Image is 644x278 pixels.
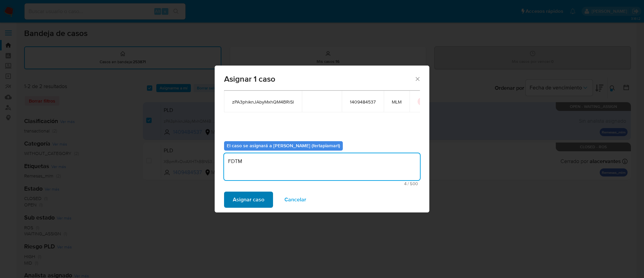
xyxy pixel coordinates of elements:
div: assign-modal [215,66,429,212]
textarea: FDTM [224,153,420,180]
span: Asignar caso [233,192,264,207]
button: Cerrar ventana [414,76,420,82]
button: icon-button [418,97,426,106]
span: Máximo 500 caracteres [226,182,418,186]
button: Asignar caso [224,192,273,208]
span: Cancelar [284,192,306,207]
span: MLM [392,99,401,105]
span: 1409484537 [350,99,376,105]
b: El caso se asignará a [PERSON_NAME] (fertapiamart) [227,142,340,149]
button: Cancelar [276,192,315,208]
span: Asignar 1 caso [224,75,414,83]
span: zPA3phiknJAbyMxhQM4BRiSl [232,99,294,105]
